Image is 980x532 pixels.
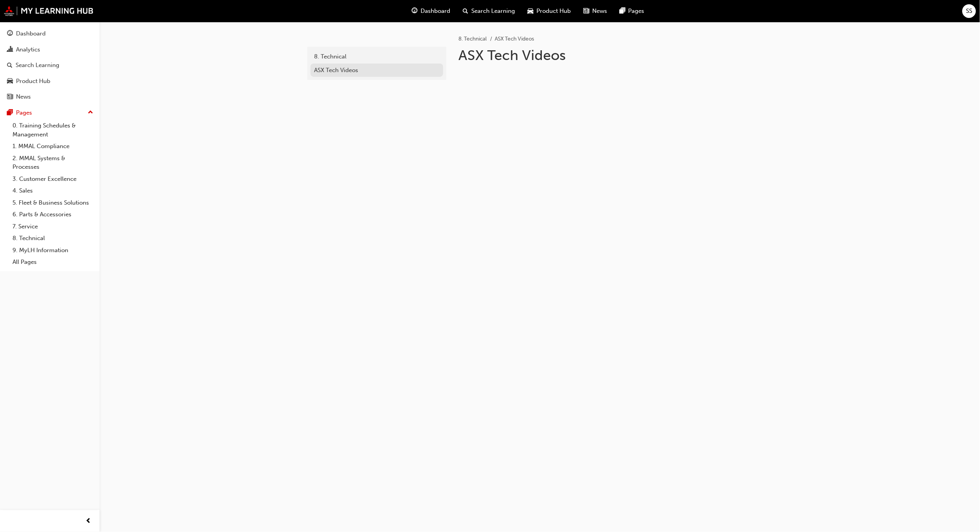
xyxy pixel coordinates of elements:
[9,140,96,152] a: 1. MMAL Compliance
[3,74,96,88] a: Product Hub
[628,7,644,16] span: Pages
[421,7,450,16] span: Dashboard
[9,221,96,233] a: 7. Service
[412,6,417,16] span: guage-icon
[405,3,456,19] a: guage-iconDashboard
[3,106,96,120] button: Pages
[16,92,31,101] div: News
[620,6,625,16] span: pages-icon
[456,3,521,19] a: search-iconSearch Learning
[495,35,534,44] li: ASX Tech Videos
[88,108,93,118] span: up-icon
[7,46,13,53] span: chart-icon
[459,35,487,42] a: 8. Technical
[9,209,96,221] a: 6. Parts & Accessories
[7,62,12,69] span: search-icon
[314,52,439,61] div: 8. Technical
[613,3,651,19] a: pages-iconPages
[592,7,607,16] span: News
[9,185,96,197] a: 4. Sales
[3,42,96,57] a: Analytics
[314,66,439,75] div: ASX Tech Videos
[9,256,96,268] a: All Pages
[471,7,515,16] span: Search Learning
[577,3,613,19] a: news-iconNews
[9,173,96,185] a: 3. Customer Excellence
[9,120,96,140] a: 0. Training Schedules & Management
[4,6,94,16] img: mmal
[9,197,96,209] a: 5. Fleet & Business Solutions
[3,58,96,72] a: Search Learning
[7,110,13,117] span: pages-icon
[7,94,13,101] span: news-icon
[459,47,715,64] h1: ASX Tech Videos
[16,45,40,54] div: Analytics
[9,152,96,173] a: 2. MMAL Systems & Processes
[311,64,443,77] a: ASX Tech Videos
[16,108,32,117] div: Pages
[7,30,13,37] span: guage-icon
[521,3,577,19] a: car-iconProduct Hub
[962,4,976,18] button: SS
[536,7,571,16] span: Product Hub
[463,6,468,16] span: search-icon
[583,6,589,16] span: news-icon
[3,27,96,41] a: Dashboard
[3,90,96,104] a: News
[7,78,13,85] span: car-icon
[16,29,46,38] div: Dashboard
[311,50,443,64] a: 8. Technical
[86,516,92,526] span: prev-icon
[3,25,96,106] button: DashboardAnalyticsSearch LearningProduct HubNews
[16,61,59,70] div: Search Learning
[16,77,50,86] div: Product Hub
[527,6,533,16] span: car-icon
[9,244,96,256] a: 9. MyLH Information
[966,7,973,16] span: SS
[9,232,96,244] a: 8. Technical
